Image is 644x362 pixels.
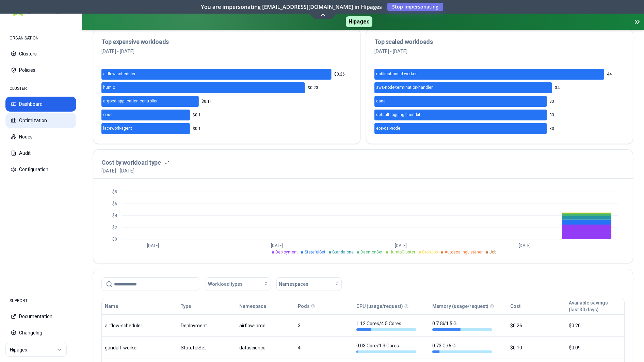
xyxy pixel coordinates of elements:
[432,320,492,331] div: 0.7 Gi / 1.5 Gi
[275,250,298,254] span: Deployment
[5,31,76,45] div: ORGANISATION
[112,225,117,230] tspan: $2
[112,190,117,194] tspan: $8
[5,162,76,177] button: Configuration
[489,250,496,254] span: Job
[374,48,625,55] p: [DATE] - [DATE]
[356,320,416,331] div: 1.12 Cores / 4.5 Cores
[569,299,608,313] button: Available savings(last 30 days)
[5,129,76,144] button: Nodes
[510,299,520,313] button: Cost
[5,97,76,112] button: Dashboard
[181,344,233,351] div: StatefulSet
[112,237,117,242] tspan: $0
[374,37,625,47] h3: Top scaled workloads
[276,277,342,291] button: Namespaces
[112,213,117,218] tspan: $4
[298,344,350,351] div: 4
[5,82,76,95] div: CLUSTER
[239,322,283,329] div: airflow-prod
[181,322,233,329] div: Deployment
[422,250,438,254] span: CronJob
[101,167,134,174] p: [DATE] - [DATE]
[432,342,492,353] div: 0.73 Gi / 6 Gi
[101,37,352,47] h3: Top expensive workloads
[356,342,416,353] div: 0.03 Core / 1.3 Cores
[360,250,383,254] span: DaemonSet
[181,299,191,313] button: Type
[101,158,161,167] h3: Cost by workload type
[5,63,76,78] button: Policies
[239,299,266,313] button: Namespace
[5,46,76,61] button: Clusters
[147,243,159,248] tspan: [DATE]
[389,250,415,254] span: HumioCluster
[5,309,76,324] button: Documentation
[105,344,165,351] div: gandalf-worker
[5,325,76,340] button: Changelog
[332,250,354,254] span: Standalone
[510,344,563,351] div: $0.10
[105,299,118,313] button: Name
[112,201,117,206] tspan: $6
[569,322,621,329] div: $0.20
[101,48,352,55] p: [DATE] - [DATE]
[395,243,407,248] tspan: [DATE]
[5,113,76,128] button: Optimization
[356,299,403,313] button: CPU (usage/request)
[432,299,488,313] button: Memory (usage/request)
[346,16,372,27] span: Hipages
[279,281,308,287] span: Namespaces
[5,146,76,161] button: Audit
[239,344,283,351] div: datascience
[208,281,243,287] span: Workload types
[298,322,350,329] div: 3
[5,294,76,308] div: SUPPORT
[510,322,563,329] div: $0.26
[569,344,621,351] div: $0.09
[271,243,283,248] tspan: [DATE]
[519,243,531,248] tspan: [DATE]
[105,322,165,329] div: airflow-scheduler
[298,299,310,313] button: Pods
[305,250,325,254] span: StatefulSet
[445,250,483,254] span: AutoscalingListener
[206,277,271,291] button: Workload types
